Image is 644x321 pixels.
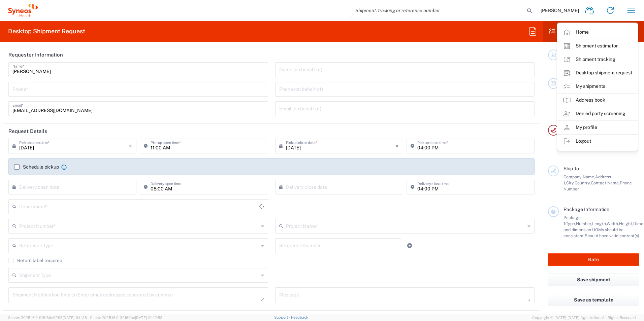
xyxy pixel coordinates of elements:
span: Number, [576,221,592,226]
a: Denied party screening [557,107,638,120]
span: [DATE] 10:42:52 [135,316,162,320]
label: Return label required [8,258,62,263]
h2: Requester Information [8,51,63,58]
a: Home [557,26,638,39]
span: Contact Name, [591,180,620,185]
i: × [129,141,132,151]
a: Add Reference [405,241,414,250]
span: Height, [619,221,633,226]
a: My shipments [557,80,638,93]
span: Company Name, [563,174,595,179]
span: Package 1: [563,215,581,226]
span: Client: 2025.16.0-22162be [90,316,162,320]
label: Schedule pickup [14,164,59,170]
a: Support [274,315,291,319]
a: Shipment estimator [557,39,638,53]
h2: Shipment Checklist [549,27,615,35]
span: Type, [566,221,576,226]
button: Rate [548,253,639,266]
a: Address book [557,94,638,107]
span: Copyright © [DATE]-[DATE] Agistix Inc., All Rights Reserved [532,315,636,321]
button: Save as template [548,294,639,306]
span: Should have valid content(s) [585,233,639,238]
span: [DATE] 11:11:28 [63,316,87,320]
span: Country, [575,180,591,185]
a: Desktop shipment request [557,66,638,80]
a: My profile [557,121,638,134]
a: Shipment tracking [557,53,638,66]
a: Logout [557,135,638,148]
span: Ship To [563,166,579,171]
span: Length, [592,221,607,226]
i: × [395,141,399,151]
h2: Request Details [8,128,47,135]
span: Package Information [563,207,609,212]
h2: Desktop Shipment Request [8,27,85,35]
input: Shipment, tracking or reference number [350,4,525,17]
a: Feedback [291,315,308,319]
span: [PERSON_NAME] [541,7,579,13]
button: Save shipment [548,274,639,286]
span: City, [566,180,575,185]
span: Server: 2025.16.0-91816dc9296 [8,316,87,320]
span: Width, [607,221,619,226]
